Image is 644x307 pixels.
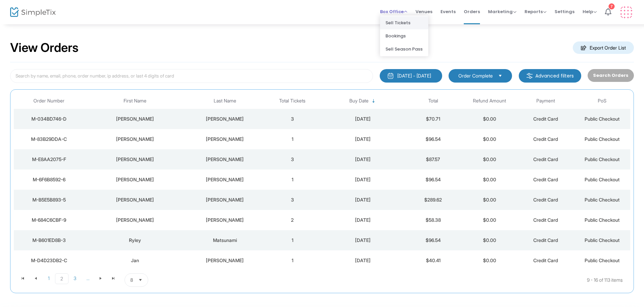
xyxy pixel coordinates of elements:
[16,196,82,203] div: M-B5E5B893-5
[533,197,558,203] span: Credit Card
[322,257,403,264] div: 8/14/2025
[405,190,461,210] td: $289.62
[405,129,461,149] td: $96.54
[585,116,620,122] span: Public Checkout
[86,257,184,264] div: Jan
[16,116,82,122] div: M-034BD746-D
[322,176,403,183] div: 8/15/2025
[495,72,505,80] button: Select
[215,273,623,287] kendo-pager-info: 9 - 16 of 113 items
[533,156,558,162] span: Credit Card
[380,16,428,29] li: Sell Tickets
[322,116,403,122] div: 8/15/2025
[264,190,321,210] td: 3
[136,274,145,286] button: Select
[533,136,558,142] span: Credit Card
[440,3,456,20] span: Events
[187,176,263,183] div: Hamilton
[17,273,29,283] span: Go to the first page
[264,109,321,129] td: 3
[536,98,555,104] span: Payment
[187,196,263,203] div: Heffernan
[124,98,146,104] span: First Name
[16,136,82,143] div: M-83B29DDA-C
[585,217,620,223] span: Public Checkout
[405,170,461,190] td: $96.54
[98,276,103,281] span: Go to the next page
[264,129,321,149] td: 1
[187,136,263,143] div: Koehn
[187,217,263,223] div: Clopton
[519,69,581,83] m-button: Advanced filters
[525,8,546,15] span: Reports
[380,42,428,56] li: Sell Season Pass
[111,276,116,281] span: Go to the last page
[187,156,263,163] div: Cronin
[533,237,558,243] span: Credit Card
[585,156,620,162] span: Public Checkout
[264,230,321,250] td: 1
[405,109,461,129] td: $70.71
[585,257,620,263] span: Public Checkout
[187,257,263,264] div: Anderson
[415,3,432,20] span: Venues
[573,41,634,54] m-button: Export Order List
[533,116,558,122] span: Credit Card
[33,276,38,281] span: Go to the previous page
[214,98,236,104] span: Last Name
[20,276,26,281] span: Go to the first page
[585,177,620,182] span: Public Checkout
[10,69,373,83] input: Search by name, email, phone, order number, ip address, or last 4 digits of card
[555,3,574,20] span: Settings
[16,257,82,264] div: M-D4D23DB2-C
[405,93,461,109] th: Total
[371,98,376,104] span: Sortable
[609,3,615,9] div: 7
[585,197,620,203] span: Public Checkout
[464,3,480,20] span: Orders
[86,196,184,203] div: Sean
[397,72,431,79] div: [DATE] - [DATE]
[461,93,518,109] th: Refund Amount
[461,210,518,230] td: $0.00
[86,176,184,183] div: Jesse
[583,8,597,15] span: Help
[380,29,428,42] li: Bookings
[322,237,403,244] div: 8/14/2025
[533,217,558,223] span: Credit Card
[380,69,442,83] button: [DATE] - [DATE]
[405,210,461,230] td: $58.38
[10,40,79,55] h2: View Orders
[107,273,120,283] span: Go to the last page
[187,237,263,244] div: Matsunami
[322,156,403,163] div: 8/15/2025
[461,230,518,250] td: $0.00
[598,98,607,104] span: PoS
[585,237,620,243] span: Public Checkout
[458,72,493,79] span: Order Complete
[264,210,321,230] td: 2
[264,149,321,170] td: 3
[264,170,321,190] td: 1
[405,250,461,271] td: $40.41
[55,273,69,284] span: Page 2
[33,98,64,104] span: Order Number
[16,176,82,183] div: M-6F6B8592-6
[349,98,369,104] span: Buy Date
[526,72,533,79] img: filter
[187,116,263,122] div: Nilius
[29,273,42,283] span: Go to the previous page
[488,8,516,15] span: Marketing
[405,230,461,250] td: $96.54
[322,217,403,223] div: 8/15/2025
[461,190,518,210] td: $0.00
[533,257,558,263] span: Credit Card
[387,72,394,79] img: monthly
[69,273,81,283] span: Page 3
[461,250,518,271] td: $0.00
[86,156,184,163] div: Shawn
[585,136,620,142] span: Public Checkout
[86,237,184,244] div: Ryley
[264,250,321,271] td: 1
[461,149,518,170] td: $0.00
